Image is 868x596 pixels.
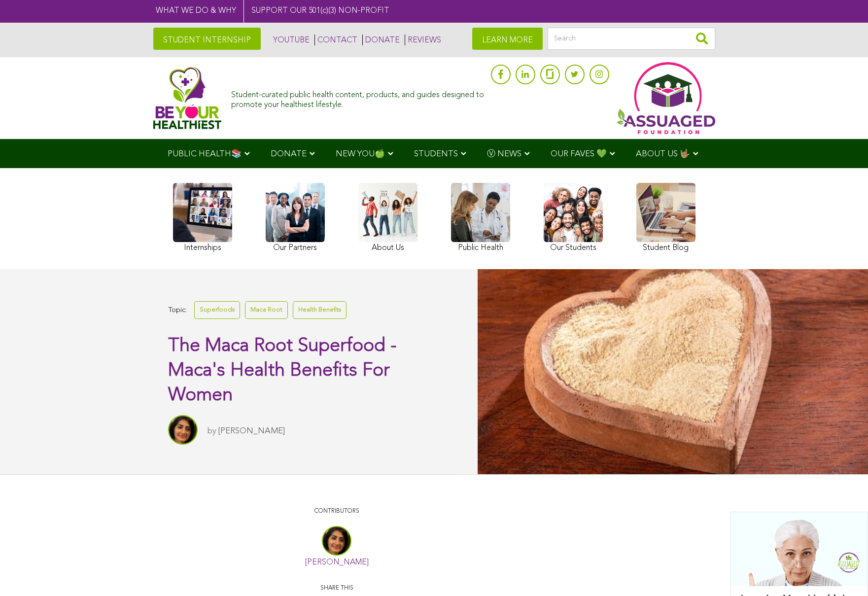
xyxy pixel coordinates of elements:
input: Search [548,28,715,50]
span: Topic: [168,304,187,317]
img: Assuaged App [617,62,715,134]
span: by [208,427,216,435]
a: Superfoods [194,301,240,318]
a: YOUTUBE [271,35,310,45]
p: Share this [176,584,497,593]
a: DONATE [362,35,400,45]
span: NEW YOU🍏 [336,150,385,158]
div: Navigation Menu [153,139,715,168]
a: Maca Root [245,301,288,318]
div: Student-curated public health content, products, and guides designed to promote your healthiest l... [231,86,486,109]
span: The Maca Root Superfood - Maca's Health Benefits For Women [168,337,397,405]
a: REVIEWS [405,35,441,45]
iframe: Chat Widget [819,549,868,596]
span: ABOUT US 🤟🏽 [636,150,690,158]
span: Ⓥ NEWS [487,150,521,158]
img: Sitara Darvish [168,415,198,445]
span: STUDENTS [414,150,458,158]
a: CONTACT [314,35,357,45]
p: CONTRIBUTORS [176,507,497,516]
a: [PERSON_NAME] [305,559,369,566]
span: OUR FAVES 💚 [551,150,607,158]
a: LEARN MORE [472,28,543,50]
a: Health Benefits [293,301,347,318]
img: Assuaged [153,67,222,129]
img: glassdoor [546,69,553,79]
span: PUBLIC HEALTH📚 [168,150,242,158]
a: STUDENT INTERNSHIP [153,28,261,50]
a: [PERSON_NAME] [218,427,285,435]
span: DONATE [271,150,307,158]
